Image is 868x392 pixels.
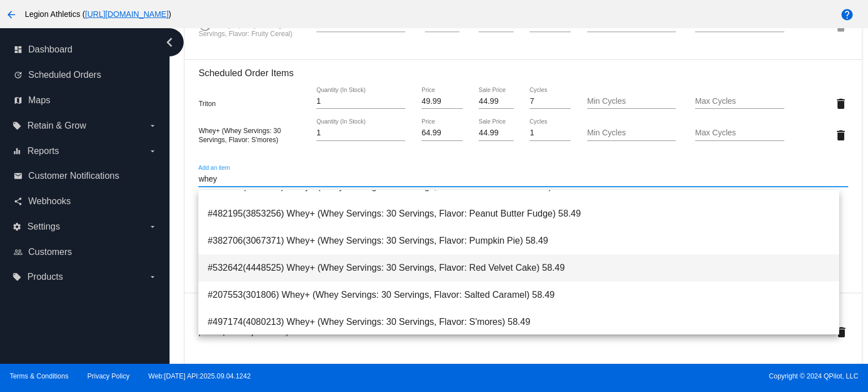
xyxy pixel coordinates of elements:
span: Maps [28,95,50,105]
i: arrow_drop_down [148,272,157,281]
span: Legion Athletics ( ) [25,10,171,19]
i: chevron_left [160,33,179,51]
input: Cycles [530,97,571,106]
i: map [14,96,23,105]
mat-icon: delete [834,129,848,142]
i: share [14,197,23,206]
span: Products [27,272,63,282]
i: dashboard [14,45,23,54]
span: Retain & Grow [27,121,86,131]
input: Max Cycles [695,129,784,138]
span: #207553(301806) Whey+ (Whey Servings: 30 Servings, Flavor: Salted Caramel) 58.49 [207,281,830,309]
span: Scheduled Orders [28,70,101,80]
input: Price [422,97,463,106]
span: Settings [27,222,60,232]
i: email [14,171,23,180]
mat-icon: delete [835,325,848,339]
span: Whey+ (Whey Servings: 30 Servings, Flavor: Fruity Cereal) [198,21,297,38]
i: update [14,71,23,80]
input: Sale Price [479,97,513,106]
input: Quantity (In Stock) [316,97,405,106]
a: dashboard Dashboard [14,41,157,59]
a: Terms & Conditions [10,372,68,380]
span: Customers [28,247,72,257]
span: Dashboard [28,45,72,55]
input: Cycles [530,129,571,138]
input: Add an item [198,175,848,184]
a: map Maps [14,91,157,109]
span: Reports [27,146,59,156]
a: [URL][DOMAIN_NAME] [85,10,169,19]
input: Quantity (In Stock) [316,129,405,138]
a: Web:[DATE] API:2025.09.04.1242 [149,372,251,380]
span: #382706(3067371) Whey+ (Whey Servings: 30 Servings, Flavor: Pumpkin Pie) 58.49 [207,227,830,254]
span: Webhooks [28,196,71,206]
i: local_offer [12,121,21,130]
input: Min Cycles [587,129,676,138]
span: #532642(4448525) Whey+ (Whey Servings: 30 Servings, Flavor: Red Velvet Cake) 58.49 [207,254,830,281]
input: Min Cycles [587,97,676,106]
i: people_outline [14,248,23,257]
a: share Webhooks [14,192,157,210]
span: Copyright © 2024 QPilot, LLC [444,372,858,380]
mat-icon: delete [834,97,848,111]
i: arrow_drop_down [148,222,157,231]
span: Triton [198,100,215,108]
i: settings [12,222,21,231]
i: equalizer [12,147,21,156]
mat-icon: help [840,8,854,21]
input: Max Cycles [695,97,784,106]
a: people_outline Customers [14,243,157,261]
a: Privacy Policy [88,372,130,380]
span: #497174(4080213) Whey+ (Whey Servings: 30 Servings, Flavor: S'mores) 58.49 [207,309,830,336]
input: Sale Price [479,129,513,138]
h3: Scheduled Order Items [198,59,848,78]
span: Customer Notifications [28,171,119,181]
a: update Scheduled Orders [14,66,157,84]
i: arrow_drop_down [148,147,157,156]
i: arrow_drop_down [148,121,157,130]
span: #482195(3853256) Whey+ (Whey Servings: 30 Servings, Flavor: Peanut Butter Fudge) 58.49 [207,200,830,227]
a: email Customer Notifications [14,167,157,185]
i: local_offer [12,272,21,281]
span: Whey+ (Whey Servings: 30 Servings, Flavor: S'mores) [198,127,281,144]
mat-icon: arrow_back [5,8,18,21]
input: Price [422,129,463,138]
